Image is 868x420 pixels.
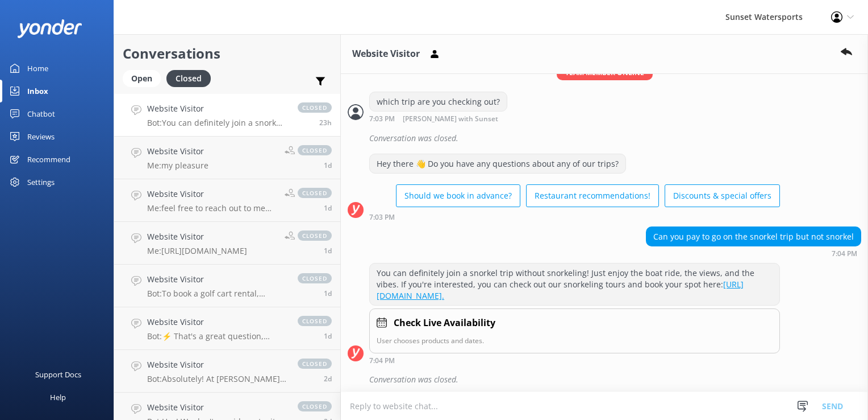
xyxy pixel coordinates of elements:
div: Conversation was closed. [369,370,861,389]
span: closed [298,145,332,155]
h4: Website Visitor [147,230,247,243]
button: Discounts & special offers [665,184,780,207]
div: Oct 14 2025 06:04pm (UTC -05:00) America/Cancun [369,356,780,364]
h4: Check Live Availability [394,316,495,331]
img: yonder-white-logo.png [17,19,82,38]
span: closed [298,316,332,326]
span: closed [298,359,332,369]
div: Closed [166,70,211,87]
strong: 7:03 PM [369,116,395,123]
div: You can definitely join a snorkel trip without snorkeling! Just enjoy the boat ride, the views, a... [370,263,779,305]
div: Settings [27,171,55,193]
div: Recommend [27,148,70,171]
div: which trip are you checking out? [370,92,507,112]
div: 2025-10-14T23:03:35.834 [348,129,861,148]
div: 2025-10-15T00:04:13.616 [348,370,861,389]
div: Chatbot [27,102,55,125]
div: Oct 14 2025 06:04pm (UTC -05:00) America/Cancun [646,249,861,257]
span: Oct 14 2025 08:56am (UTC -05:00) America/Cancun [324,203,332,213]
span: Oct 14 2025 10:15am (UTC -05:00) America/Cancun [324,160,332,170]
div: Home [27,57,48,80]
a: Website VisitorBot:You can definitely join a snorkel trip without snorkeling! Just enjoy the boat... [114,94,340,137]
span: closed [298,273,332,283]
span: Oct 13 2025 05:32pm (UTC -05:00) America/Cancun [324,374,332,384]
strong: 7:04 PM [832,250,857,257]
h4: Website Visitor [147,316,286,328]
a: Closed [166,72,216,84]
a: [URL][DOMAIN_NAME]. [377,279,744,301]
h2: Conversations [123,43,332,64]
p: Me: my pleasure [147,160,208,171]
div: Open [123,70,161,87]
a: Website VisitorBot:⚡ That's a great question, unfortunately I do not know the answer. I'm going t... [114,307,340,350]
div: Oct 14 2025 06:03pm (UTC -05:00) America/Cancun [369,114,535,123]
div: Oct 14 2025 06:03pm (UTC -05:00) America/Cancun [369,213,780,221]
a: Website VisitorMe:[URL][DOMAIN_NAME]closed1d [114,222,340,265]
div: Inbox [27,80,48,102]
div: Conversation was closed. [369,129,861,148]
a: Website VisitorMe:feel free to reach out to me on my cell, [PHONE_NUMBER]closed1d [114,179,340,222]
p: Bot: You can definitely join a snorkel trip without snorkeling! Just enjoy the boat ride, the vie... [147,118,286,128]
h3: Website Visitor [352,47,420,61]
h4: Website Visitor [147,401,286,414]
span: Oct 14 2025 06:04pm (UTC -05:00) America/Cancun [319,118,332,127]
h4: Website Visitor [147,273,286,286]
h4: Website Visitor [147,102,286,115]
div: Help [50,386,66,409]
div: Support Docs [35,363,81,386]
h4: Website Visitor [147,188,276,200]
a: Website VisitorBot:Absolutely! At [PERSON_NAME][GEOGRAPHIC_DATA], you can rent beach chairs and u... [114,350,340,393]
a: Open [123,72,166,84]
span: closed [298,401,332,411]
strong: 7:03 PM [369,214,395,221]
button: Restaurant recommendations! [526,184,659,207]
span: [PERSON_NAME] with Sunset [403,116,498,123]
a: Website VisitorMe:my pleasureclosed1d [114,137,340,179]
h4: Website Visitor [147,145,208,158]
p: User chooses products and dates. [377,335,773,346]
span: Oct 13 2025 06:46pm (UTC -05:00) America/Cancun [324,289,332,298]
span: closed [298,230,332,241]
div: Reviews [27,125,55,148]
h4: Website Visitor [147,359,286,371]
div: Can you pay to go on the snorkel trip but not snorkel [646,227,861,246]
div: Hey there 👋 Do you have any questions about any of our trips? [370,154,625,174]
button: Should we book in advance? [396,184,520,207]
span: Oct 13 2025 06:08pm (UTC -05:00) America/Cancun [324,331,332,341]
p: Bot: To book a golf cart rental, [PERSON_NAME] can call our office at [PHONE_NUMBER]. Reservation... [147,289,286,299]
p: Me: feel free to reach out to me on my cell, [PHONE_NUMBER] [147,203,276,213]
a: Website VisitorBot:To book a golf cart rental, [PERSON_NAME] can call our office at [PHONE_NUMBER... [114,265,340,307]
span: Oct 14 2025 08:23am (UTC -05:00) America/Cancun [324,246,332,256]
strong: 7:04 PM [369,357,395,364]
p: Bot: ⚡ That's a great question, unfortunately I do not know the answer. I'm going to reach out to... [147,331,286,341]
p: Me: [URL][DOMAIN_NAME] [147,246,247,256]
p: Bot: Absolutely! At [PERSON_NAME][GEOGRAPHIC_DATA], you can rent beach chairs and umbrellas indiv... [147,374,286,384]
span: closed [298,102,332,113]
span: closed [298,188,332,198]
